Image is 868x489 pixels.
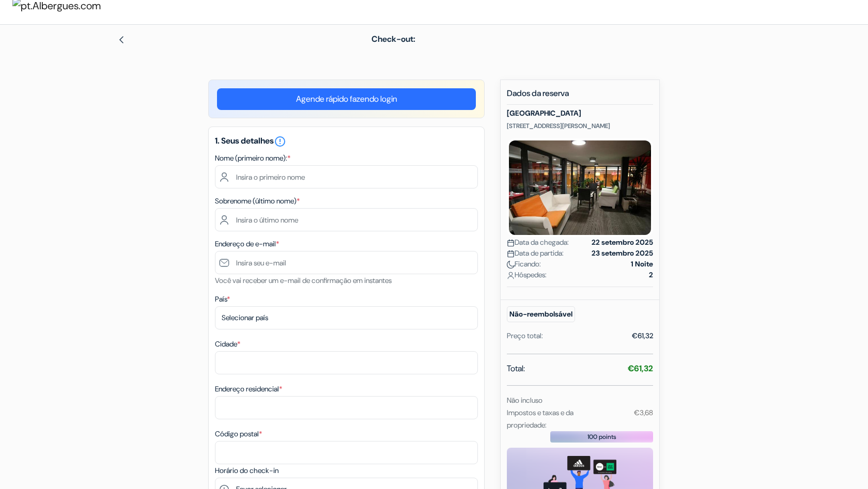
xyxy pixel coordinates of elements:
label: Sobrenome (último nome) [215,196,300,207]
label: Cidade [215,339,240,350]
i: error_outline [274,135,286,148]
span: Check-out: [371,34,415,44]
div: Preço total: [507,330,543,341]
strong: 23 setembro 2025 [592,248,653,259]
h5: [GEOGRAPHIC_DATA] [507,109,653,118]
strong: 1 Noite [631,259,653,270]
label: Endereço residencial [215,384,282,395]
h5: 1. Seus detalhes [215,135,478,148]
strong: 2 [649,270,653,280]
p: [STREET_ADDRESS][PERSON_NAME] [507,122,653,130]
small: Impostos e taxas e da propriedade: [507,408,574,430]
span: Data da chegada: [507,237,569,248]
h5: Dados da reserva [507,88,653,105]
a: Agende rápido fazendo login [217,88,476,110]
small: Não incluso [507,396,542,405]
label: Horário do check-in [215,465,278,476]
a: error_outline [274,135,286,146]
small: Você vai receber um e-mail de confirmação em instantes [215,276,392,285]
small: Não-reembolsável [507,306,575,322]
strong: €61,32 [628,363,653,374]
img: calendar.svg [507,250,515,258]
span: 100 points [587,432,616,441]
input: Insira o último nome [215,208,478,231]
img: left_arrow.svg [117,36,126,44]
div: €61,32 [632,330,653,341]
strong: 22 setembro 2025 [592,237,653,248]
label: Endereço de e-mail [215,239,279,249]
span: Ficando: [507,259,541,270]
small: €3,68 [634,408,653,417]
label: País [215,294,230,305]
input: Insira seu e-mail [215,251,478,274]
input: Insira o primeiro nome [215,165,478,188]
label: Código postal [215,429,262,439]
span: Hóspedes: [507,270,547,280]
img: calendar.svg [507,239,515,247]
span: Total: [507,362,525,375]
img: user_icon.svg [507,272,515,279]
img: moon.svg [507,261,515,269]
label: Nome (primeiro nome): [215,153,290,164]
span: Data de partida: [507,248,564,259]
